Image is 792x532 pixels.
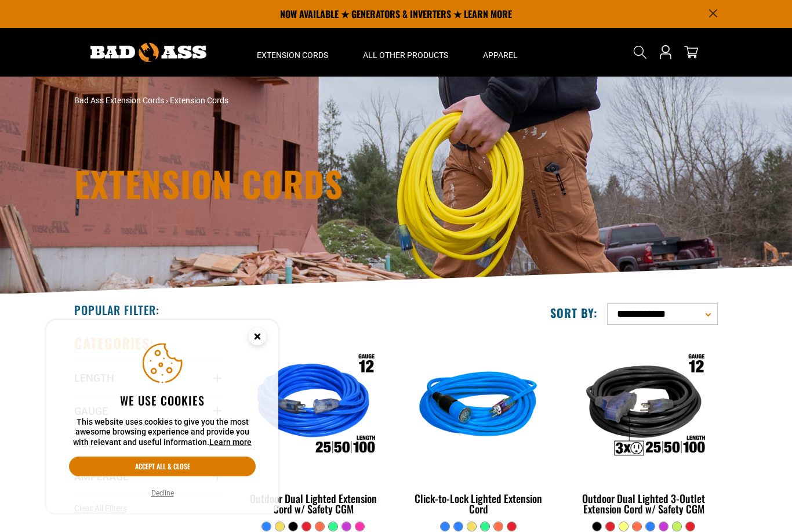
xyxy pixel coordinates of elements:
div: Click-to-Lock Lighted Extension Cord [405,493,553,514]
summary: Apparel [466,28,535,77]
img: Outdoor Dual Lighted 3-Outlet Extension Cord w/ Safety CGM [571,340,717,473]
span: › [166,96,168,105]
img: blue [405,340,551,473]
a: Outdoor Dual Lighted Extension Cord w/ Safety CGM Outdoor Dual Lighted Extension Cord w/ Safety CGM [239,334,387,521]
h1: Extension Cords [74,166,497,201]
a: Bad Ass Extension Cords [74,96,164,105]
p: This website uses cookies to give you the most awesome browsing experience and provide you with r... [69,417,256,448]
div: Outdoor Dual Lighted 3-Outlet Extension Cord w/ Safety CGM [570,493,718,514]
summary: All Other Products [346,28,466,77]
span: Apparel [483,50,518,60]
aside: Cookie Consent [46,320,278,514]
summary: Extension Cords [239,28,346,77]
nav: breadcrumbs [74,95,497,107]
span: All Other Products [363,50,448,60]
h2: Popular Filter: [74,302,159,317]
div: Outdoor Dual Lighted Extension Cord w/ Safety CGM [239,493,387,514]
a: Learn more [209,437,252,447]
a: blue Click-to-Lock Lighted Extension Cord [405,334,553,521]
button: Decline [148,487,177,499]
summary: Search [631,43,649,61]
span: Extension Cords [257,50,328,60]
a: Outdoor Dual Lighted 3-Outlet Extension Cord w/ Safety CGM Outdoor Dual Lighted 3-Outlet Extensio... [570,334,718,521]
h2: We use cookies [69,393,256,408]
button: Accept all & close [69,457,256,476]
img: Bad Ass Extension Cords [90,43,206,62]
img: Outdoor Dual Lighted Extension Cord w/ Safety CGM [241,340,387,473]
label: Sort by: [550,305,598,320]
span: Extension Cords [170,96,228,105]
